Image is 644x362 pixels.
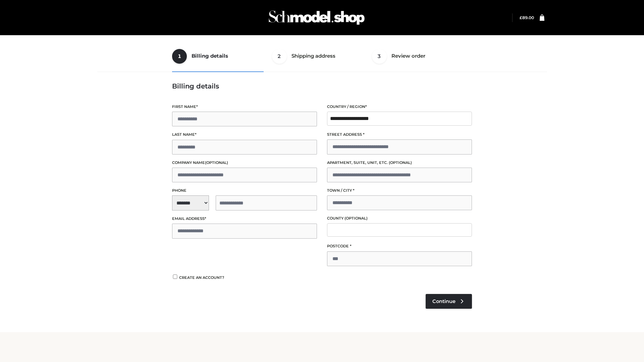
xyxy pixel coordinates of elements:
[327,243,472,249] label: Postcode
[520,15,522,20] span: £
[520,15,534,20] bdi: 89.00
[327,215,472,222] label: County
[327,160,472,166] label: Apartment, suite, unit, etc.
[389,160,412,165] span: (optional)
[205,160,228,165] span: (optional)
[172,187,317,194] label: Phone
[172,160,317,166] label: Company name
[266,4,367,31] img: Schmodel Admin 964
[172,216,317,222] label: Email address
[179,275,224,280] span: Create an account?
[520,15,534,20] a: £89.00
[426,294,472,309] a: Continue
[327,104,472,110] label: Country / Region
[172,104,317,110] label: First name
[344,216,368,221] span: (optional)
[327,131,472,138] label: Street address
[172,131,317,138] label: Last name
[432,298,455,304] span: Continue
[172,82,472,90] h3: Billing details
[327,187,472,194] label: Town / City
[172,275,178,279] input: Create an account?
